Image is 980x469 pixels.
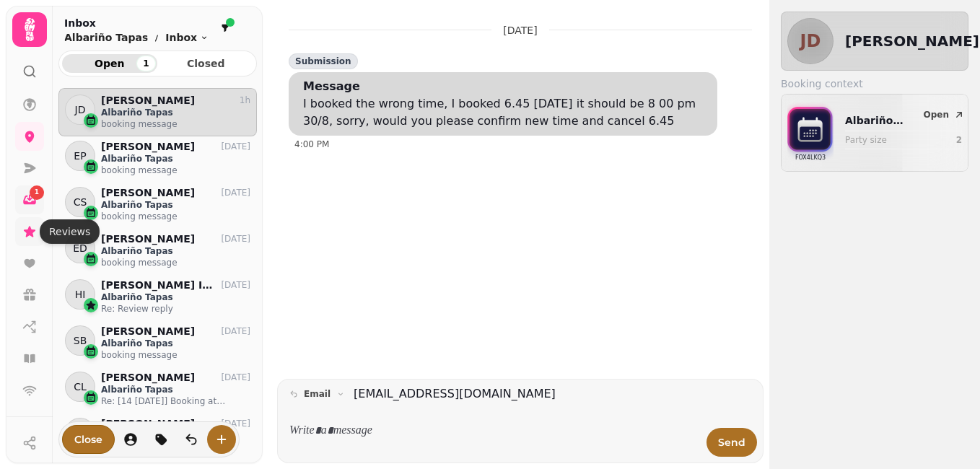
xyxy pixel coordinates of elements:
a: [EMAIL_ADDRESS][DOMAIN_NAME] [354,385,556,403]
p: Re: Review reply [101,303,250,315]
span: Close [74,434,102,444]
p: [PERSON_NAME] [101,372,195,384]
p: [PERSON_NAME] Ireland [101,279,213,292]
span: JD [800,32,821,50]
div: bookings-iconFOX4LKQ3Albariño TapasParty size2Open [787,100,962,165]
div: 4:00 PM [294,139,717,150]
p: booking message [101,211,250,222]
a: 1 [15,185,44,214]
div: Submission [289,53,358,69]
span: CL [74,380,87,394]
p: Party size [845,134,927,146]
div: Message [303,78,360,95]
p: Re: [14 [DATE]] Booking at Albariño Tapas for 4 people [101,395,250,407]
div: Reviews [40,219,100,244]
p: FOX4LKQ3 [795,151,826,165]
p: [DATE] [221,141,250,152]
p: 2 [956,134,962,146]
span: Open [74,58,146,69]
p: [DATE] [221,372,250,383]
div: grid [58,88,257,457]
button: email [284,385,351,403]
button: Close [62,425,115,454]
p: [DATE] [503,23,537,38]
p: Albariño Tapas [101,107,250,118]
nav: breadcrumb [64,30,209,45]
p: Albariño Tapas [101,199,250,211]
p: 1h [240,95,250,106]
p: Albariño Tapas [845,113,927,128]
p: Albariño Tapas [101,338,250,349]
button: Open1 [62,54,157,73]
span: EP [74,149,86,163]
span: CS [74,195,87,209]
button: Open [918,106,971,123]
button: tag-thread [146,425,175,454]
h2: [PERSON_NAME] [845,31,979,51]
button: create-convo [207,425,236,454]
p: booking message [101,165,250,176]
p: [DATE] [221,187,250,198]
button: is-read [177,425,206,454]
span: SB [74,333,87,348]
span: Send [718,437,745,447]
p: [DATE] [221,233,250,245]
span: JD [75,102,86,117]
p: Albariño Tapas [101,292,250,303]
p: Albariño Tapas [101,153,250,165]
p: [DATE] [221,279,250,291]
div: I booked the wrong time, I booked 6.45 [DATE] it should be 8 00 pm 30/8, sorry, would you please ... [303,95,709,130]
p: booking message [101,257,250,268]
p: [PERSON_NAME] [101,418,195,430]
span: 1 [35,188,39,198]
button: Closed [159,54,254,73]
button: filter [216,19,234,37]
p: [PERSON_NAME] [101,325,195,338]
span: Open [924,110,949,119]
span: HI [75,287,86,302]
h2: Inbox [64,16,209,30]
p: [PERSON_NAME] [101,233,195,245]
span: ED [73,241,87,255]
p: [PERSON_NAME] [101,95,195,107]
p: [DATE] [221,325,250,337]
p: [PERSON_NAME] [101,141,195,153]
label: Booking context [781,76,968,91]
p: booking message [101,349,250,361]
p: Albariño Tapas [64,30,148,45]
div: 1 [136,56,155,71]
p: Albariño Tapas [101,245,250,257]
button: Inbox [165,30,209,45]
p: Albariño Tapas [101,384,250,395]
img: bookings-icon [787,100,834,162]
span: Closed [170,58,242,69]
p: [PERSON_NAME] [101,187,195,199]
button: Send [706,428,757,457]
p: booking message [101,118,250,130]
p: [DATE] [221,418,250,429]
